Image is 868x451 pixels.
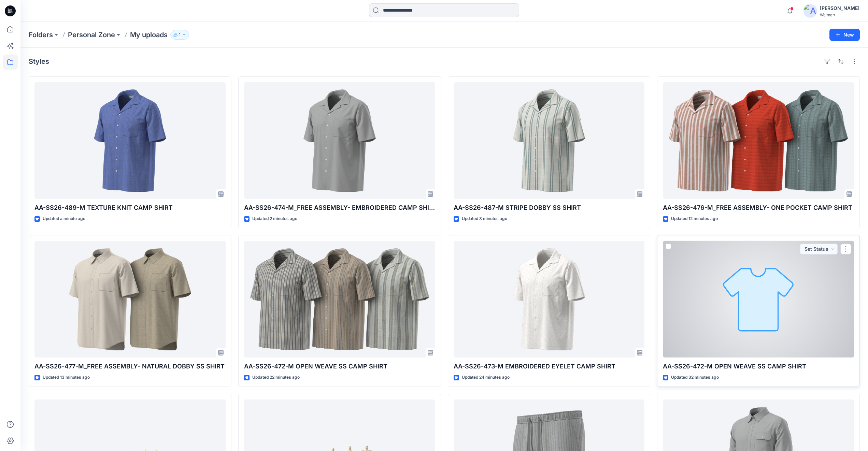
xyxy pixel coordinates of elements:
[462,215,507,222] p: Updated 8 minutes ago
[454,362,645,371] p: AA-SS26-473-M EMBROIDERED EYELET CAMP SHIRT
[244,241,435,358] a: AA-SS26-472-M OPEN WEAVE SS CAMP SHIRT
[820,4,859,12] div: [PERSON_NAME]
[454,203,645,213] p: AA-SS26-487-M STRIPE DOBBY SS SHIRT
[34,203,226,213] p: AA-SS26-489-M TEXTURE KNIT CAMP SHIRT
[43,374,90,381] p: Updated 13 minutes ago
[663,203,854,213] p: AA-SS26-476-M_FREE ASSEMBLY- ONE POCKET CAMP SHIRT
[170,30,189,40] button: 1
[34,362,226,371] p: AA-SS26-477-M_FREE ASSEMBLY- NATURAL DOBBY SS SHIRT
[454,82,645,199] a: AA-SS26-487-M STRIPE DOBBY SS SHIRT
[29,30,53,40] a: Folders
[671,374,719,381] p: Updated 32 minutes ago
[244,82,435,199] a: AA-SS26-474-M_FREE ASSEMBLY- EMBROIDERED CAMP SHIRT
[34,241,226,358] a: AA-SS26-477-M_FREE ASSEMBLY- NATURAL DOBBY SS SHIRT
[663,241,854,358] a: AA-SS26-472-M OPEN WEAVE SS CAMP SHIRT
[671,215,718,222] p: Updated 12 minutes ago
[454,241,645,358] a: AA-SS26-473-M EMBROIDERED EYELET CAMP SHIRT
[179,31,181,39] p: 1
[130,30,168,40] p: My uploads
[252,374,300,381] p: Updated 22 minutes ago
[820,12,859,17] div: Walmart
[803,4,817,18] img: avatar
[663,82,854,199] a: AA-SS26-476-M_FREE ASSEMBLY- ONE POCKET CAMP SHIRT
[244,362,435,371] p: AA-SS26-472-M OPEN WEAVE SS CAMP SHIRT
[829,29,860,41] button: New
[43,215,85,222] p: Updated a minute ago
[462,374,510,381] p: Updated 24 minutes ago
[244,203,435,213] p: AA-SS26-474-M_FREE ASSEMBLY- EMBROIDERED CAMP SHIRT
[68,30,115,40] a: Personal Zone
[663,362,854,371] p: AA-SS26-472-M OPEN WEAVE SS CAMP SHIRT
[29,57,49,66] h4: Styles
[252,215,297,222] p: Updated 2 minutes ago
[34,82,226,199] a: AA-SS26-489-M TEXTURE KNIT CAMP SHIRT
